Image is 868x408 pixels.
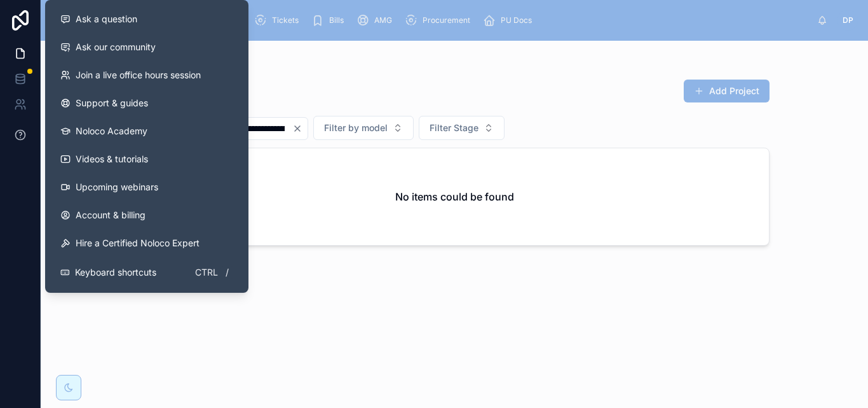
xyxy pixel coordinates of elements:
[684,80,770,102] button: Add Project
[250,9,308,32] a: Tickets
[76,41,156,53] span: Ask our community
[329,15,344,25] span: Bills
[50,173,243,201] a: Upcoming webinars
[75,266,156,279] span: Keyboard shortcuts
[423,15,470,25] span: Procurement
[50,5,243,33] button: Ask a question
[419,116,505,140] button: Select Button
[50,61,243,89] a: Join a live office hours session
[353,9,401,32] a: AMG
[430,122,478,134] span: Filter Stage
[308,9,353,32] a: Bills
[50,117,243,145] a: Noloco Academy
[50,201,243,229] a: Account & billing
[76,209,146,222] span: Account & billing
[50,33,243,61] a: Ask our community
[76,181,158,193] span: Upcoming webinars
[313,116,414,140] button: Select Button
[272,15,299,25] span: Tickets
[76,125,147,137] span: Noloco Academy
[76,237,200,250] span: Hire a Certified Noloco Expert
[76,13,137,25] span: Ask a question
[50,89,243,117] a: Support & guides
[324,122,388,134] span: Filter by model
[843,15,853,25] span: DP
[222,267,232,278] span: /
[401,9,479,32] a: Procurement
[501,15,532,25] span: PU Docs
[137,6,817,34] div: scrollable content
[194,265,219,280] span: Ctrl
[292,123,308,134] button: Clear
[76,69,201,81] span: Join a live office hours session
[76,153,148,165] span: Videos & tutorials
[479,9,541,32] a: PU Docs
[50,229,243,257] button: Hire a Certified Noloco Expert
[395,189,514,204] h2: No items could be found
[374,15,392,25] span: AMG
[50,257,243,288] button: Keyboard shortcutsCtrl/
[76,97,148,109] span: Support & guides
[50,145,243,173] a: Videos & tutorials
